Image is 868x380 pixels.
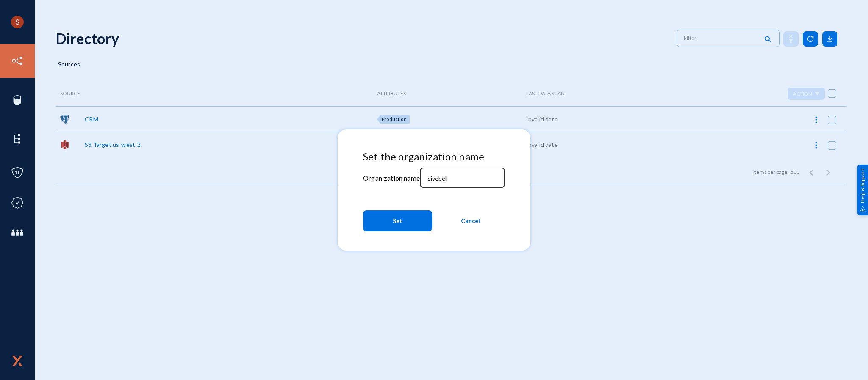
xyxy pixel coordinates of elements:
[363,174,420,182] mat-label: Organization name
[435,210,505,231] button: Cancel
[393,213,402,229] span: Set
[363,151,505,163] h4: Set the organization name
[427,175,500,182] input: Organization name
[461,213,480,229] span: Cancel
[363,210,432,231] button: Set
